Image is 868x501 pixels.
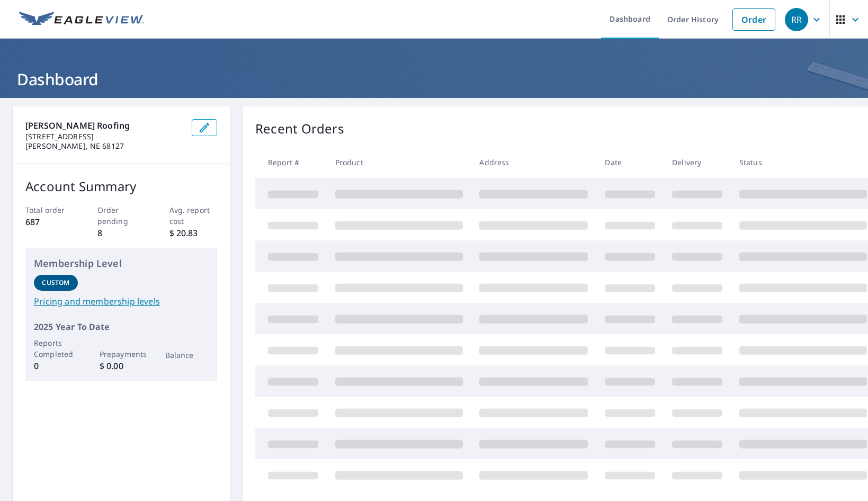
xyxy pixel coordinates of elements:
[42,278,69,288] p: Custom
[100,360,144,372] p: $ 0.00
[34,337,78,360] p: Reports Completed
[13,68,855,90] h1: Dashboard
[25,216,74,228] p: 687
[97,204,146,227] p: Order pending
[34,360,78,372] p: 0
[327,147,471,178] th: Product
[732,8,775,31] a: Order
[97,227,146,239] p: 8
[255,147,327,178] th: Report #
[100,348,144,360] p: Prepayments
[471,147,596,178] th: Address
[34,320,209,333] p: 2025 Year To Date
[165,350,209,361] p: Balance
[25,204,74,216] p: Total order
[34,256,209,271] p: Membership Level
[169,204,218,227] p: Avg. report cost
[596,147,664,178] th: Date
[25,141,183,151] p: [PERSON_NAME], NE 68127
[34,295,209,308] a: Pricing and membership levels
[19,12,144,28] img: EV Logo
[25,119,183,132] p: [PERSON_NAME] Roofing
[25,132,183,141] p: [STREET_ADDRESS]
[169,227,218,239] p: $ 20.83
[785,8,808,31] div: RR
[664,147,731,178] th: Delivery
[255,119,344,138] p: Recent Orders
[25,177,217,196] p: Account Summary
